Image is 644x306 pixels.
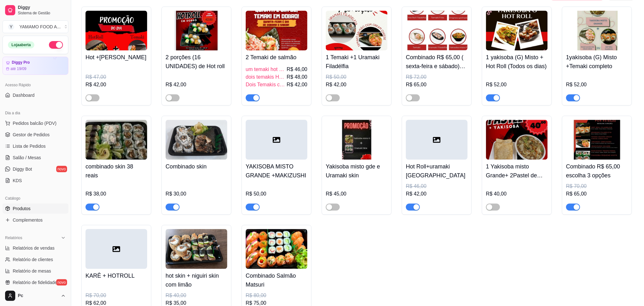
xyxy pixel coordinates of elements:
img: product-image [486,11,548,50]
h4: Hot Roll+uramaki [GEOGRAPHIC_DATA] [406,162,468,180]
h4: Combinado skin [166,162,227,171]
img: product-image [246,229,307,269]
a: Relatórios de vendas [3,243,68,253]
a: Gestor de Pedidos [3,130,68,140]
img: product-image [326,120,387,160]
a: Diggy Proaté 19/09 [3,57,68,75]
div: R$ 40,00 [166,292,227,299]
span: R$ 46,00 [287,66,307,73]
a: Produtos [3,203,68,214]
div: R$ 45,00 [326,190,387,198]
a: Diggy Botnovo [3,164,68,174]
img: product-image [86,120,147,160]
span: Pc [18,293,58,299]
div: R$ 50,00 [246,190,307,198]
div: R$ 46,00 [406,182,468,190]
div: R$ 50,00 [326,73,387,81]
img: product-image [86,11,147,50]
div: Acesso Rápido [3,80,68,90]
button: Alterar Status [49,41,63,49]
h4: 1 yakisoba (G) Misto + Hot Roll (Todos os dias) [486,53,548,71]
img: product-image [166,120,227,160]
img: product-image [566,11,628,50]
a: Lista de Pedidos [3,141,68,151]
h4: 1yakisoba (G) Misto +Temaki completo [566,53,628,71]
span: R$ 48,00 [287,73,307,81]
button: Select a team [3,20,68,33]
span: Relatórios [5,235,22,240]
span: Dois Temakis completo [246,81,285,89]
div: YAMAMO FOOD A ... [19,24,61,30]
h4: Combinado R$ 65,00 escolha 3 opções [566,162,628,180]
div: Dia a dia [3,108,68,118]
a: Relatório de mesas [3,266,68,276]
div: Catálogo [3,193,68,203]
span: Y [8,24,14,30]
span: Relatório de fidelidade [13,279,57,286]
img: product-image [246,11,307,50]
a: Salão / Mesas [3,153,68,163]
h4: Combinado Salmão Matsuri [246,271,307,289]
div: R$ 38,00 [86,190,147,198]
span: Pedidos balcão (PDV) [13,120,57,126]
article: até 19/09 [10,66,26,71]
div: R$ 72,00 [406,73,468,81]
div: R$ 47,00 [86,73,147,81]
span: Sistema de Gestão [18,11,66,16]
span: Relatório de mesas [13,268,51,274]
a: Relatório de clientes [3,254,68,265]
div: R$ 70,00 [86,292,147,299]
div: R$ 52,00 [566,81,628,89]
span: Relatório de clientes [13,256,53,263]
a: KDS [3,175,68,186]
a: Dashboard [3,90,68,100]
span: Complementos [13,217,43,223]
h4: Combinado R$ 65,00 ( sexta-feira e sábado) escolha 3 opção [406,53,468,71]
h4: 1 Temaki +1 Uramaki Filadélfia [326,53,387,71]
span: R$ 42,00 [287,81,307,89]
div: R$ 40,00 [486,190,548,198]
span: Dashboard [13,92,35,98]
span: Produtos [13,205,31,212]
img: product-image [566,120,628,160]
h4: YAKISOBA MISTO GRANDE +MAKIZUSHI [246,162,307,180]
div: R$ 42,00 [86,81,147,89]
a: DiggySistema de Gestão [3,3,68,18]
h4: combinado skin 38 reais [86,162,147,180]
img: product-image [166,229,227,269]
div: R$ 42,00 [406,190,468,198]
h4: Hot +[PERSON_NAME] [86,53,147,62]
span: Diggy Bot [13,166,32,172]
div: R$ 80,00 [246,292,307,299]
img: product-image [326,11,387,50]
div: R$ 42,00 [326,81,387,89]
div: Loja aberta [8,41,34,48]
div: R$ 65,00 [566,190,628,198]
img: product-image [486,120,548,160]
div: R$ 52,00 [486,81,548,89]
h4: Yakisoba misto gde e Uramaki skin [326,162,387,180]
h4: hot skin + niguiri skin com limão [166,271,227,289]
article: Diggy Pro [12,60,30,65]
button: Pedidos balcão (PDV) [3,118,68,128]
div: R$ 30,00 [166,190,227,198]
a: Complementos [3,215,68,225]
span: Relatórios de vendas [13,245,55,251]
span: Gestor de Pedidos [13,132,50,138]
span: Lista de Pedidos [13,143,46,149]
div: R$ 42,00 [166,81,227,89]
span: dois temakis HOT [246,73,285,81]
img: product-image [406,11,468,50]
h4: 2 Temaki de salmão [246,53,307,62]
img: product-image [166,11,227,50]
a: Relatório de fidelidadenovo [3,277,68,288]
h4: 2 porções (16 UNIDADES) de Hot roll [166,53,227,71]
h4: 1 Yakisoba misto Grande+ 2Pastel de carne [486,162,548,180]
button: Pc [3,288,68,303]
span: Diggy [18,5,66,11]
span: um temaki hot + um temaki completo [246,66,285,73]
div: R$ 65,00 [406,81,468,89]
h4: KARÊ + HOTROLL [86,271,147,280]
span: KDS [13,177,22,184]
span: Salão / Mesas [13,154,41,161]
